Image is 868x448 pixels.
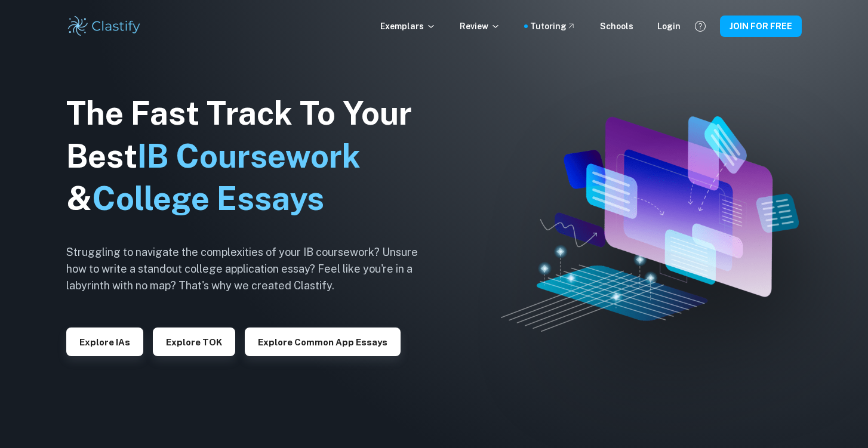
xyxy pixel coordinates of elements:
[501,116,799,331] img: Clastify hero
[66,327,143,356] button: Explore IAs
[92,180,324,217] span: College Essays
[690,16,710,36] button: Help and Feedback
[66,92,436,221] h1: The Fast Track To Your Best &
[153,327,235,356] button: Explore TOK
[137,137,361,175] span: IB Coursework
[460,20,500,33] p: Review
[66,336,143,347] a: Explore IAs
[245,336,401,347] a: Explore Common App essays
[153,336,235,347] a: Explore TOK
[600,20,633,33] a: Schools
[66,14,142,38] img: Clastify logo
[720,16,802,37] button: JOIN FOR FREE
[66,244,436,294] h6: Struggling to navigate the complexities of your IB coursework? Unsure how to write a standout col...
[380,20,436,33] p: Exemplars
[530,20,576,33] a: Tutoring
[657,20,681,33] a: Login
[245,327,401,356] button: Explore Common App essays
